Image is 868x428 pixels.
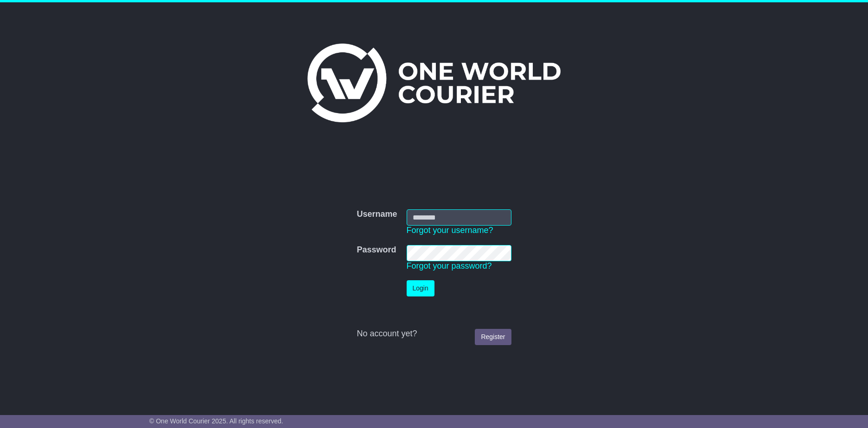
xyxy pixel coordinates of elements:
a: Forgot your password? [407,261,492,271]
div: No account yet? [357,329,511,339]
button: Login [407,280,434,296]
a: Register [475,329,511,345]
label: Password [357,245,396,255]
a: Forgot your username? [407,226,493,235]
img: One World [307,44,561,122]
label: Username [357,209,397,220]
span: © One World Courier 2025. All rights reserved. [149,417,283,425]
